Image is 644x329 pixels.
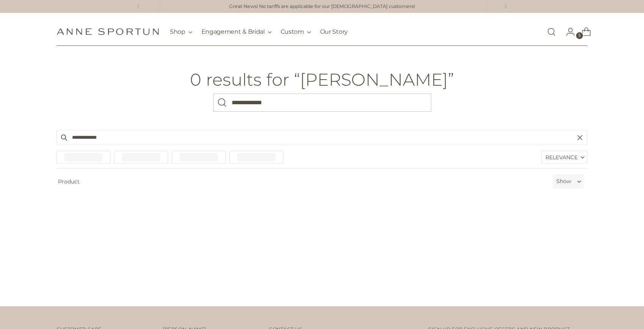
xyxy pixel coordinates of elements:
[320,23,348,40] a: Our Story
[544,24,559,39] a: Open search modal
[229,3,415,10] a: Great News! No tariffs are applicable for our [DEMOGRAPHIC_DATA] customers!
[576,24,591,39] a: Open cart modal
[556,177,571,185] label: Show
[201,23,272,40] button: Engagement & Bridal
[542,151,587,163] label: Relevance
[57,130,587,145] input: Search products
[53,174,550,189] span: Product
[545,151,578,163] span: Relevance
[57,28,159,35] a: Anne Sportun Fine Jewellery
[576,32,583,39] span: 5
[213,94,231,112] button: Search
[170,23,192,40] button: Shop
[281,23,311,40] button: Custom
[190,70,454,89] h1: 0 results for “[PERSON_NAME]”
[560,24,575,39] a: Go to the account page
